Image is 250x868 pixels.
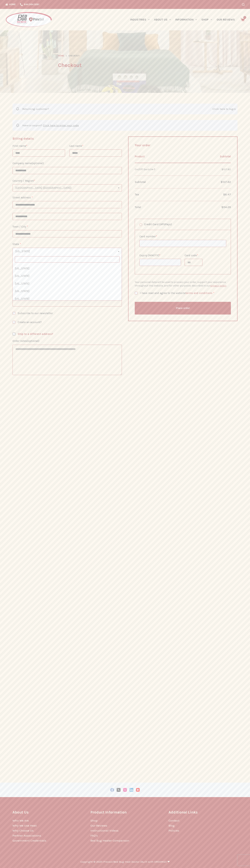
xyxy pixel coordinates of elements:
a: LinkedIn [130,788,133,792]
li: [US_STATE] [13,295,122,303]
a: Blog [169,824,175,827]
h3: Additional Links [169,810,237,815]
label: Country / Region [13,179,122,183]
span: 1 [243,16,246,19]
a: Why We Use Heat [13,824,37,827]
a: Contact [169,819,179,822]
li: [US_STATE] [13,287,122,295]
p: Your personal data will be used to process your order, support your experience throughout this we... [135,280,231,287]
a: Home [58,54,64,58]
span: I have read and agree to the website [140,291,212,295]
span: $ [221,180,222,184]
a: privacy policy [210,284,226,287]
input: Subscribe to our newsletter [13,312,15,315]
td: On/Off Switch [135,163,195,176]
h3: Billing details [13,136,122,141]
h3: About Us [13,810,81,815]
a: Instructional Videos [90,829,118,832]
span: (optional) [32,162,44,165]
button: Place order [135,302,231,315]
bdi: 107.82 [222,168,231,171]
a: Who We Are [13,819,29,822]
a: Government Credentials [13,839,46,842]
span: State [13,248,122,255]
bdi: 114.29 [221,206,231,209]
a: Information [173,9,199,30]
span: $ [223,193,225,196]
strong: × 1 [152,168,155,171]
label: Street address [13,195,122,200]
a: Bed Bug Heater Comparison [90,839,129,842]
li: [US_STATE] [13,280,122,287]
span: United States (US) [13,184,122,191]
a: Policies [169,829,179,832]
nav: Primary [128,9,237,30]
li: [US_STATE] [13,272,122,280]
li: [US_STATE] [13,265,122,272]
input: Ship to a different address? [13,333,15,335]
h1: Checkout [58,61,192,69]
span: $ [221,206,223,209]
form: Checkout [13,136,237,375]
a: Our Reviews [214,9,237,30]
a: X (Twitter) [117,788,120,792]
label: Card number [139,235,226,239]
label: Expiry (MM/YY) [139,253,181,258]
h3: Product Information [90,810,159,815]
span: Create an account? [18,321,42,324]
th: Total [135,201,195,213]
span: 6.47 [223,193,231,196]
a: Facebook [110,788,114,792]
label: First name [13,144,65,148]
th: Subtotal [195,150,231,163]
a: Shop [199,9,214,30]
abbr: required [213,291,214,295]
h3: Your order [135,143,231,148]
a: Our Reviews [90,824,107,827]
label: Card code [185,253,226,258]
span: Home [58,54,64,57]
label: Credit Card (APSPays) [135,219,231,230]
a: Shop [90,819,98,822]
span: Subscribe to our newsletter [18,312,53,315]
span: Michigan [13,248,122,255]
a: Partner Associations [13,834,41,837]
label: State [13,242,122,246]
label: Company name [13,161,122,166]
label: Town / City [13,225,122,229]
input: I have read and agree to the websiteterms and conditions * [135,292,138,295]
div: Returning customer? [13,104,237,114]
a: Industries [128,9,152,30]
input: Create an account? [13,321,15,324]
span: $ [222,168,223,171]
div: Have a coupon? [13,120,237,131]
a: Why Choose Us [13,829,34,832]
a: YouTube [136,788,140,792]
a: Built with DREAMGO ❤ [141,860,170,863]
span: Country / Region [13,184,122,191]
a: Enter your coupon code [42,123,79,128]
label: Order notes [13,339,122,343]
p: Copyright © 2025 Prevsol/Bed Bug Heat Doctor | [80,860,170,864]
th: Tax [135,188,195,201]
button: Search [242,3,245,6]
th: Subtotal [135,176,195,188]
img: Prevsol/Bed Bug Heat Doctor [5,12,52,28]
span: Ship to a different address? [18,332,53,336]
th: Product [135,150,195,163]
a: terms and conditions [185,291,212,295]
a: Click here to login [212,107,236,111]
span: (optional) [27,339,39,343]
span: Checkout [68,54,80,58]
label: Last name [69,144,122,148]
a: About Us [152,9,173,30]
a: Instagram [123,788,127,792]
bdi: 107.82 [221,180,231,184]
a: FAQ’s [90,834,98,837]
